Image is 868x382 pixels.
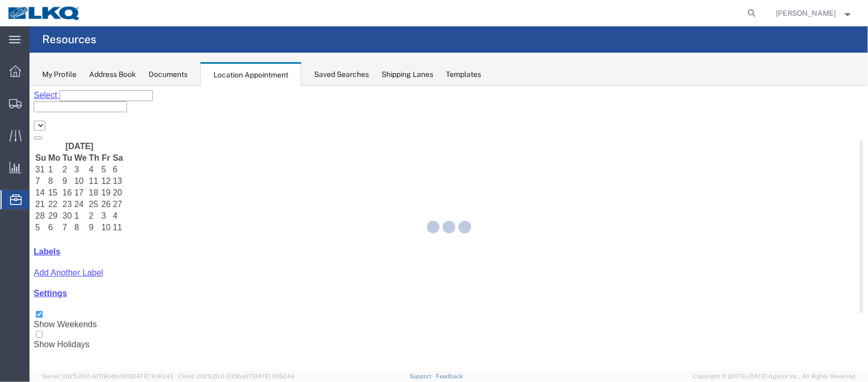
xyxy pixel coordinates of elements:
td: 6 [83,79,94,89]
td: 11 [83,136,94,147]
td: 7 [5,90,17,101]
td: 22 [18,113,31,124]
div: Saved Searches [314,69,369,80]
td: 14 [5,102,17,112]
div: Location Appointment [200,62,301,86]
th: [DATE] [18,55,82,66]
td: 17 [44,102,58,112]
td: 11 [59,90,71,101]
input: Show Holidays [6,245,13,252]
div: Documents [149,69,188,80]
td: 25 [59,113,71,124]
td: 3 [71,125,82,135]
td: 4 [83,125,94,135]
span: [DATE] 10:52:44 [252,373,295,379]
td: 1 [18,79,31,89]
td: 29 [18,125,31,135]
td: 24 [44,113,58,124]
th: We [44,67,58,77]
td: 18 [59,102,71,112]
td: 3 [44,79,58,89]
div: Templates [446,69,481,80]
a: Labels [4,161,31,170]
td: 9 [33,90,43,101]
td: 1 [44,125,58,135]
label: Show Holidays [4,244,60,263]
th: Tu [33,67,43,77]
td: 9 [59,136,71,147]
h4: Resources [42,26,96,53]
td: 7 [33,136,43,147]
span: Christopher Sanchez [776,7,836,19]
td: 28 [5,125,17,135]
span: Select [4,5,27,14]
td: 5 [71,79,82,89]
span: Server: 2025.20.0-970904bc0f3 [42,373,173,379]
th: Sa [83,67,94,77]
td: 2 [59,125,71,135]
td: 31 [5,79,17,89]
td: 20 [83,102,94,112]
td: 4 [59,79,71,89]
td: 15 [18,102,31,112]
td: 5 [5,136,17,147]
td: 2 [33,79,43,89]
a: Add Another Label [4,182,74,191]
div: Shipping Lanes [382,69,433,80]
td: 13 [83,90,94,101]
span: Client: 2025.20.0-035ba07 [178,373,295,379]
th: Mo [18,67,31,77]
label: Show Weekends [4,224,67,243]
td: 16 [33,102,43,112]
td: 23 [33,113,43,124]
input: Show Weekends [6,225,13,232]
th: Fr [71,67,82,77]
td: 19 [71,102,82,112]
a: Feedback [436,373,463,379]
span: Copyright © [DATE]-[DATE] Agistix Inc., All Rights Reserved [693,372,855,381]
td: 10 [44,90,58,101]
td: 8 [44,136,58,147]
div: My Profile [42,69,76,80]
td: 27 [83,113,94,124]
td: 8 [18,90,31,101]
th: Th [59,67,71,77]
div: Address Book [89,69,136,80]
img: logo [7,5,81,21]
span: [DATE] 10:43:43 [131,373,173,379]
td: 12 [71,90,82,101]
td: 30 [33,125,43,135]
td: 21 [5,113,17,124]
td: 26 [71,113,82,124]
td: 6 [18,136,31,147]
td: 10 [71,136,82,147]
th: Su [5,67,17,77]
button: [PERSON_NAME] [776,7,854,19]
a: Select [4,5,30,14]
a: Settings [4,203,37,212]
a: Support [409,373,436,379]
